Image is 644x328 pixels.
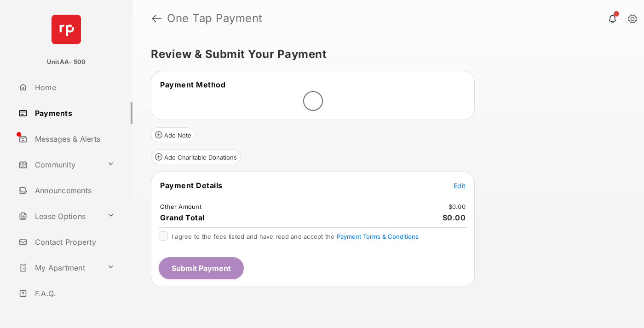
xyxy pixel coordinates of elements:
[52,15,81,44] img: svg+xml;base64,PHN2ZyB4bWxucz0iaHR0cDovL3d3dy53My5vcmcvMjAwMC9zdmciIHdpZHRoPSI2NCIgaGVpZ2h0PSI2NC...
[151,49,618,60] h5: Review & Submit Your Payment
[47,58,86,67] p: UnitAA- 500
[160,202,202,211] td: Other Amount
[15,231,132,253] a: Contact Property
[160,80,225,89] span: Payment Method
[454,182,466,190] span: Edit
[15,257,103,279] a: My Apartment
[15,179,132,201] a: Announcements
[15,154,103,176] a: Community
[172,233,419,240] span: I agree to the fees listed and have read and accept the
[443,213,466,222] span: $0.00
[167,13,263,24] strong: One Tap Payment
[151,127,195,142] button: Add Note
[15,128,132,150] a: Messages & Alerts
[159,257,244,279] button: Submit Payment
[454,181,466,190] button: Edit
[15,76,132,98] a: Home
[448,202,466,211] td: $0.00
[337,233,419,240] button: I agree to the fees listed and have read and accept the
[151,150,241,164] button: Add Charitable Donations
[15,205,103,227] a: Lease Options
[15,282,132,305] a: F.A.Q.
[160,181,223,190] span: Payment Details
[160,213,205,222] span: Grand Total
[15,102,132,124] a: Payments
